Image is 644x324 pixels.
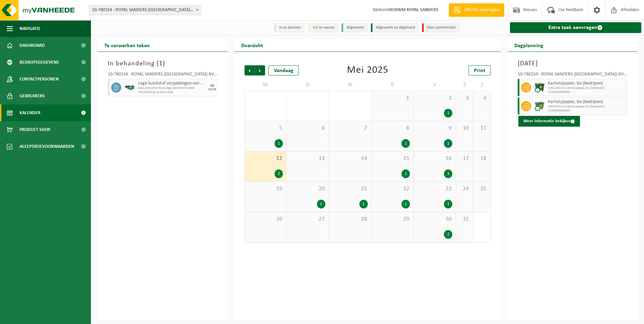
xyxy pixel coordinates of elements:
span: 18 [477,155,487,162]
span: 1 [375,95,410,102]
div: 1 [444,200,452,208]
span: Lege kunststof verpakkingen van gevaarlijke stoffen [138,81,206,86]
td: D [372,79,414,91]
span: Acceptatievoorwaarden [20,138,74,155]
td: Z [456,79,473,91]
span: 5 [248,125,283,132]
span: 10-780154 - ROYAL SANDERS (BELGIUM) BV - IEPER [89,5,201,15]
div: Mei 2025 [347,65,388,75]
span: Navigatie [20,20,40,37]
div: 10-780154 - ROYAL SANDERS ([GEOGRAPHIC_DATA]) BV - IEPER [518,72,627,79]
span: WB-0770-CU karton/papier, los (bedrijven) [548,105,625,109]
span: Karton/papier, los (bedrijven) [548,99,625,105]
img: WB-0770-CU [535,101,545,111]
img: HK-RS-14-GN-00 [125,85,135,90]
span: 19 [248,185,283,193]
span: T250000504603 [548,109,625,113]
li: In te plannen [274,23,304,32]
span: 24 [459,185,470,193]
span: 25 [477,185,487,193]
span: WB-1100-CU karton/papier, los (bedrijven) [548,86,625,90]
span: 21 [332,185,368,193]
div: 10-780154 - ROYAL SANDERS ([GEOGRAPHIC_DATA]) BV - IEPER [108,72,218,79]
span: 17 [459,155,470,162]
li: Afgewerkt en afgemeld [371,23,419,32]
td: V [414,79,456,91]
h3: [DATE] [518,59,627,69]
span: 31 [459,216,470,223]
div: Vandaag [268,65,299,75]
span: 22 [375,185,410,193]
div: 1 [401,169,410,178]
span: 13 [290,155,325,162]
div: 2 [444,230,452,239]
div: 1 [317,200,325,208]
span: 1 [159,60,163,67]
span: 30 [417,216,452,223]
h3: In behandeling ( ) [108,59,218,69]
span: 2 [417,95,452,102]
span: Omwisseling op aanvraag [138,90,206,94]
span: 15 [375,155,410,162]
span: 29 [375,216,410,223]
span: 11 [477,125,487,132]
a: Offerte aanvragen [449,3,504,17]
div: 1 [444,109,452,118]
div: 1 [444,169,452,178]
span: 14 [332,155,368,162]
span: Product Shop [20,121,50,138]
strong: OICRWM ROYAL SANDERS [388,7,439,12]
span: T250000504599 [548,90,625,94]
td: D [287,79,329,91]
li: Non-conformiteit [422,23,459,32]
div: 30/09 [208,88,216,91]
span: Contactpersonen [20,71,59,88]
li: Uit te voeren [308,23,338,32]
span: 26 [248,216,283,223]
td: W [329,79,372,91]
span: 10 [459,125,470,132]
span: Bedrijfsgegevens [20,54,59,71]
span: 23 [417,185,452,193]
span: Gebruikers [20,88,45,104]
span: Karton/papier, los (bedrijven) [548,81,625,86]
span: Volgende [255,65,265,75]
span: Kalender [20,104,40,121]
span: Print [474,68,485,73]
img: WB-1100-CU [535,83,545,93]
h2: Overzicht [234,38,270,52]
div: 1 [401,200,410,208]
div: 1 [359,200,368,208]
span: KGA ADR Afzet RS14 lege zakken en vaten [138,86,206,90]
div: 2 [275,169,283,178]
td: M [245,79,287,91]
a: Extra taak aanvragen [510,22,642,33]
a: Print [469,65,491,75]
span: 27 [290,216,325,223]
span: 20 [290,185,325,193]
span: 10-780154 - ROYAL SANDERS (BELGIUM) BV - IEPER [89,5,201,15]
span: 16 [417,155,452,162]
span: 4 [477,95,487,102]
div: DI [211,84,214,88]
button: Meer informatie bekijken [518,116,580,127]
h2: Te verwerken taken [98,38,157,52]
span: 6 [290,125,325,132]
span: 8 [375,125,410,132]
span: Offerte aanvragen [462,7,501,13]
h2: Dagplanning [508,38,550,52]
span: 12 [248,155,283,162]
span: 7 [332,125,368,132]
span: 3 [459,95,470,102]
span: 9 [417,125,452,132]
div: 1 [275,139,283,148]
div: 1 [444,139,452,148]
div: 1 [401,139,410,148]
span: Vorige [245,65,255,75]
span: 28 [332,216,368,223]
span: Dashboard [20,37,45,54]
li: Afgewerkt [342,23,367,32]
td: Z [473,79,490,91]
